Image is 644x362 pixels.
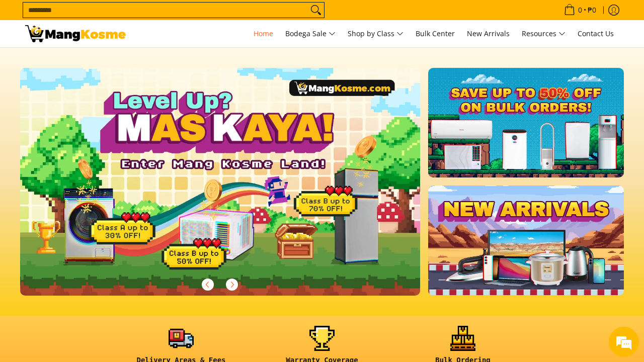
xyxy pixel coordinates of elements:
[517,20,571,47] a: Resources
[416,29,455,38] span: Bulk Center
[462,20,515,47] a: New Arrivals
[221,274,243,296] button: Next
[197,274,219,296] button: Previous
[586,7,598,14] span: ₱0
[348,28,404,40] span: Shop by Class
[285,28,336,40] span: Bodega Sale
[136,20,619,47] nav: Main Menu
[577,7,584,14] span: 0
[249,20,278,47] a: Home
[280,20,341,47] a: Bodega Sale
[343,20,409,47] a: Shop by Class
[578,29,614,38] span: Contact Us
[467,29,510,38] span: New Arrivals
[573,20,619,47] a: Contact Us
[254,29,273,38] span: Home
[561,5,599,16] span: •
[522,28,566,40] span: Resources
[411,20,460,47] a: Bulk Center
[308,3,324,18] button: Search
[25,25,126,42] img: Mang Kosme: Your Home Appliances Warehouse Sale Partner!
[20,68,420,296] img: Gaming desktop banner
